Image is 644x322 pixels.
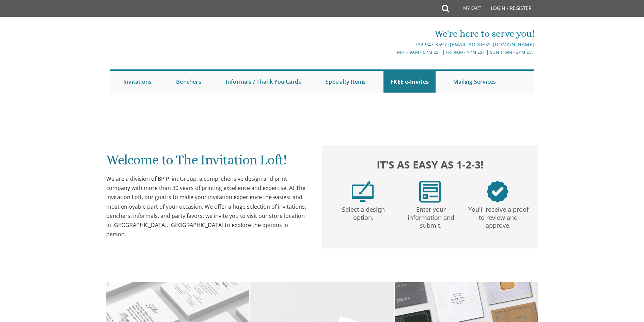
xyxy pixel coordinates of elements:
[252,49,534,56] div: M-Th 9am - 5pm EST | Fri 9am - 1pm EST | Sun 11am - 3pm EST
[419,181,441,203] img: step2.png
[487,181,508,203] img: step3.png
[449,1,486,18] a: My Cart
[329,157,531,172] h2: It's as easy as 1-2-3!
[352,181,374,203] img: step1.png
[319,71,373,93] a: Specialty Items
[169,71,208,93] a: Benchers
[106,174,309,239] div: We are a division of BP Print Group, a comprehensive design and print company with more than 30 y...
[106,152,309,173] h1: Welcome to The Invitation Loft!
[450,41,534,48] a: [EMAIL_ADDRESS][DOMAIN_NAME]
[466,203,531,230] p: You'll receive a proof to review and approve.
[252,27,534,41] div: We're here to serve you!
[383,71,436,93] a: FREE e-Invites
[252,41,534,49] div: |
[398,203,463,230] p: Enter your information and submit.
[446,71,503,93] a: Mailing Services
[415,41,447,48] a: 732.947.3597
[219,71,308,93] a: Informals / Thank You Cards
[116,71,158,93] a: Invitations
[331,203,396,222] p: Select a design option.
